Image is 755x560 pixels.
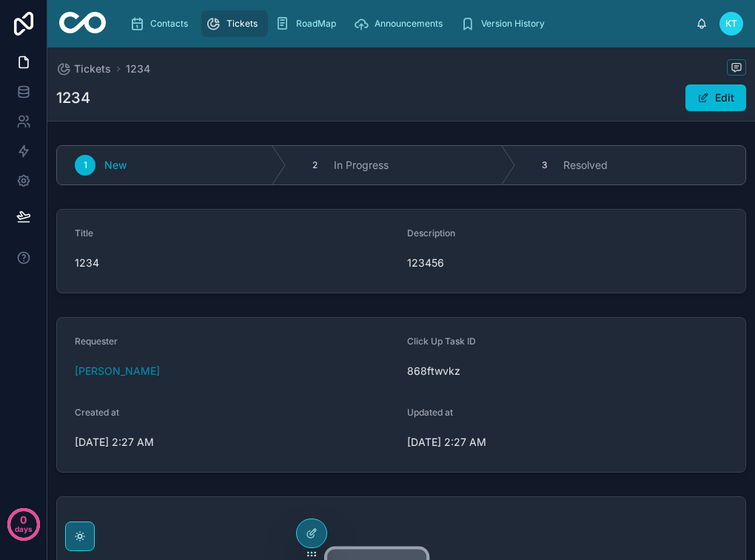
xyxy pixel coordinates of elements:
span: Updated at [407,407,453,418]
a: Tickets [201,10,268,37]
span: Tickets [226,18,258,30]
span: 1234 [75,256,395,270]
span: 123456 [407,256,728,270]
span: 3 [542,159,547,171]
span: Description [407,227,455,239]
p: 0 [20,513,27,527]
a: Tickets [56,61,111,76]
a: RoadMap [271,10,346,37]
a: Contacts [125,10,198,37]
span: Announcements [375,18,443,30]
span: Created at [75,407,119,418]
span: New [104,158,127,173]
span: Resolved [563,158,608,173]
span: 868ftwvkz [407,364,728,379]
span: 2 [312,159,318,171]
span: [DATE] 2:27 AM [75,435,395,450]
span: RoadMap [296,18,336,30]
a: [PERSON_NAME] [75,364,160,379]
span: KT [725,18,737,30]
span: Title [75,227,93,239]
span: Contacts [150,18,188,30]
a: Announcements [349,10,453,37]
a: Version History [456,10,555,37]
span: Requester [75,336,118,347]
a: 1234 [126,61,150,76]
p: days [15,519,33,539]
span: [DATE] 2:27 AM [407,435,728,450]
span: Version History [481,18,545,30]
span: In Progress [334,158,389,173]
button: Edit [685,84,746,111]
span: 1 [84,159,87,171]
span: Click Up Task ID [407,336,476,347]
h1: 1234 [56,87,90,108]
span: Tickets [74,61,111,76]
img: App logo [59,12,106,36]
div: scrollable content [118,7,696,40]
